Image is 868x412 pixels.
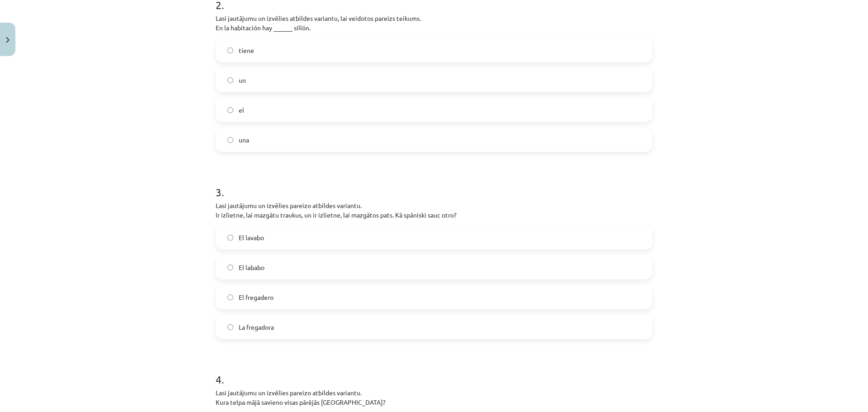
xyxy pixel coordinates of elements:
input: La fregadora [227,324,233,330]
input: El lavabo [227,235,233,241]
p: Lasi jautājumu un izvēlies atbildes variantu, lai veidotos pareizs teikums. En la habitación hay ... [216,14,652,33]
span: tiene [239,46,254,55]
input: El fregadero [227,294,233,300]
span: El lavabo [239,233,264,242]
input: el [227,107,233,113]
input: tiene [227,47,233,53]
span: el [239,105,244,115]
input: El lababo [227,265,233,270]
h1: 4 . [216,357,652,385]
span: El lababo [239,263,264,272]
span: una [239,135,249,145]
span: El fregadero [239,293,274,302]
span: La fregadora [239,322,274,332]
span: un [239,76,246,85]
input: un [227,77,233,83]
h1: 3 . [216,170,652,198]
p: Lasi jautājumu un izvēlies pareizo atbildes variantu. Ir izlietne, lai mazgātu traukus, un ir izl... [216,201,652,220]
p: Lasi jautājumu un izvēlies pareizo atbildes variantu. Kura telpa mājā savieno visas pārējās [GEOG... [216,388,652,407]
input: una [227,137,233,143]
img: icon-close-lesson-0947bae3869378f0d4975bcd49f059093ad1ed9edebbc8119c70593378902aed.svg [6,37,9,43]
